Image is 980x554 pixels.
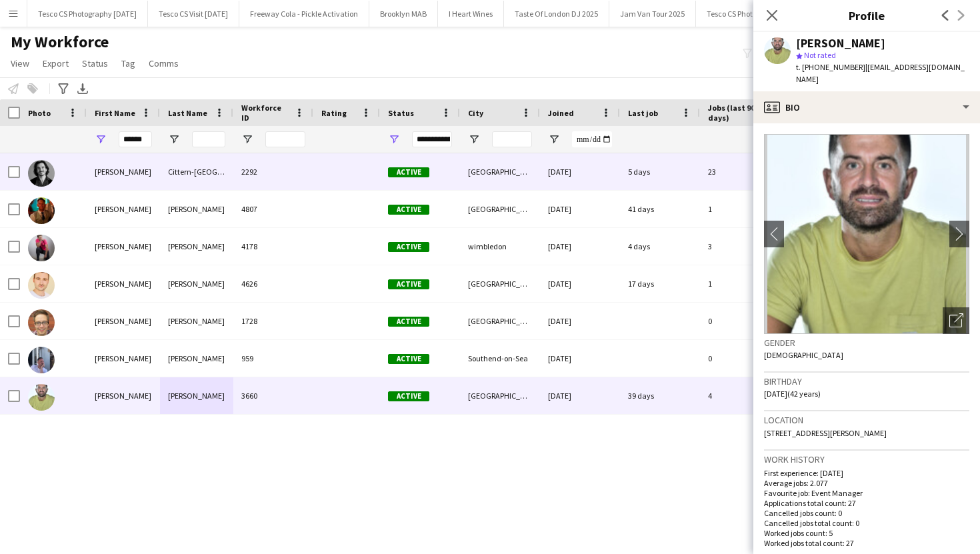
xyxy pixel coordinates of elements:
[149,57,179,69] span: Comms
[233,228,313,265] div: 4178
[764,488,969,498] p: Favourite job: Event Manager
[753,7,980,24] h3: Profile
[321,108,347,118] span: Rating
[11,57,29,69] span: View
[468,108,483,118] span: City
[700,377,787,414] div: 4
[388,108,414,118] span: Status
[628,108,658,118] span: Last job
[764,538,969,548] p: Worked jobs total count: 27
[28,235,55,261] img: thomas morris
[796,62,865,72] span: t. [PHONE_NUMBER]
[388,167,429,177] span: Active
[504,1,609,27] button: Taste Of London DJ 2025
[764,337,969,349] h3: Gender
[11,32,109,52] span: My Workforce
[468,133,480,145] button: Open Filter Menu
[388,133,400,145] button: Open Filter Menu
[28,309,55,336] img: Thomas Reed-Goodehall
[460,228,540,265] div: wimbledon
[700,340,787,377] div: 0
[764,414,969,426] h3: Location
[369,1,438,27] button: Brooklyn MAB
[160,228,233,265] div: [PERSON_NAME]
[233,153,313,190] div: 2292
[460,191,540,227] div: [GEOGRAPHIC_DATA]
[160,191,233,227] div: [PERSON_NAME]
[233,377,313,414] div: 3660
[28,272,55,299] img: Thomas Parker
[753,91,980,123] div: Bio
[28,197,55,224] img: Thomas Craig
[28,347,55,373] img: Thomas Richards
[233,340,313,377] div: 959
[460,377,540,414] div: [GEOGRAPHIC_DATA]
[764,518,969,528] p: Cancelled jobs total count: 0
[609,1,696,27] button: Jam Van Tour 2025
[620,377,700,414] div: 39 days
[239,1,369,27] button: Freeway Cola - Pickle Activation
[160,153,233,190] div: Cittern-[GEOGRAPHIC_DATA]
[87,340,160,377] div: [PERSON_NAME]
[87,228,160,265] div: [PERSON_NAME]
[233,303,313,339] div: 1728
[764,350,843,360] span: [DEMOGRAPHIC_DATA]
[160,377,233,414] div: [PERSON_NAME]
[764,498,969,508] p: Applications total count: 27
[168,133,180,145] button: Open Filter Menu
[438,1,504,27] button: I Heart Wines
[265,131,305,147] input: Workforce ID Filter Input
[160,303,233,339] div: [PERSON_NAME]
[460,340,540,377] div: Southend-on-Sea
[540,191,620,227] div: [DATE]
[116,55,141,72] a: Tag
[95,108,135,118] span: First Name
[540,303,620,339] div: [DATE]
[37,55,74,72] a: Export
[460,303,540,339] div: [GEOGRAPHIC_DATA]
[148,1,239,27] button: Tesco CS Visit [DATE]
[764,134,969,334] img: Crew avatar or photo
[540,153,620,190] div: [DATE]
[700,303,787,339] div: 0
[540,265,620,302] div: [DATE]
[28,160,55,187] img: Thomas Cittern-suddaby
[548,108,574,118] span: Joined
[82,57,108,69] span: Status
[87,153,160,190] div: [PERSON_NAME]
[540,377,620,414] div: [DATE]
[460,153,540,190] div: [GEOGRAPHIC_DATA]
[764,508,969,518] p: Cancelled jobs count: 0
[540,340,620,377] div: [DATE]
[620,153,700,190] div: 5 days
[233,191,313,227] div: 4807
[696,1,807,27] button: Tesco CS Photography Dec
[700,265,787,302] div: 1
[548,133,560,145] button: Open Filter Menu
[388,205,429,215] span: Active
[540,228,620,265] div: [DATE]
[460,265,540,302] div: [GEOGRAPHIC_DATA]
[492,131,532,147] input: City Filter Input
[75,81,91,97] app-action-btn: Export XLSX
[700,191,787,227] div: 1
[572,131,612,147] input: Joined Filter Input
[764,478,969,488] p: Average jobs: 2.077
[804,50,836,60] span: Not rated
[620,265,700,302] div: 17 days
[160,265,233,302] div: [PERSON_NAME]
[121,57,135,69] span: Tag
[388,279,429,289] span: Active
[5,55,35,72] a: View
[708,103,763,123] span: Jobs (last 90 days)
[87,377,160,414] div: [PERSON_NAME]
[388,354,429,364] span: Active
[700,153,787,190] div: 23
[95,133,107,145] button: Open Filter Menu
[55,81,71,97] app-action-btn: Advanced filters
[764,375,969,387] h3: Birthday
[43,57,69,69] span: Export
[388,317,429,327] span: Active
[620,191,700,227] div: 41 days
[77,55,113,72] a: Status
